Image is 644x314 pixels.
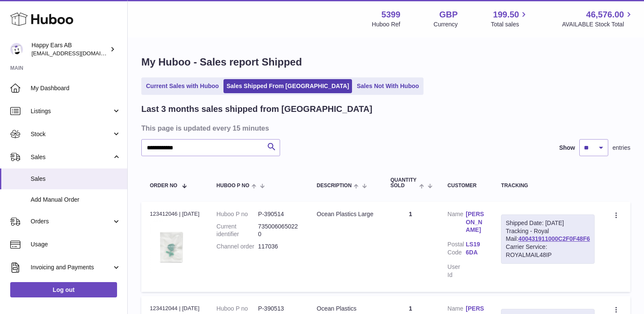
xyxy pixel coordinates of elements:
div: Carrier Service: ROYALMAIL48IP [506,243,590,259]
span: 46,576.00 [586,9,624,20]
span: Listings [31,107,112,115]
a: 46,576.00 AVAILABLE Stock Total [562,9,634,29]
dt: Channel order [217,243,258,251]
label: Show [559,144,575,152]
span: Order No [150,183,177,188]
strong: GBP [439,9,458,20]
span: My Dashboard [31,84,121,92]
div: 123412044 | [DATE] [150,305,200,312]
h2: Last 3 months sales shipped from [GEOGRAPHIC_DATA] [141,103,372,115]
div: 123412046 | [DATE] [150,210,200,218]
span: Orders [31,217,112,226]
dd: 7350060650220 [258,223,300,239]
a: Current Sales with Huboo [143,79,222,93]
span: Total sales [491,20,529,29]
span: Huboo P no [217,183,249,188]
strong: 5399 [381,9,401,20]
dt: Huboo P no [217,210,258,218]
img: 53991642634617.jpg [150,220,192,274]
span: Sales [31,175,121,183]
span: [EMAIL_ADDRESS][DOMAIN_NAME] [31,50,125,57]
a: Sales Not With Huboo [354,79,422,93]
span: 199.50 [493,9,519,20]
a: 199.50 Total sales [491,9,529,29]
div: Happy Ears AB [31,41,108,57]
span: Add Manual Order [31,196,121,204]
td: 1 [382,202,439,292]
div: Ocean Plastics Large [317,210,373,218]
div: Customer [447,183,484,188]
dd: P-390514 [258,210,300,218]
dt: Name [447,210,466,237]
img: 3pl@happyearsearplugs.com [10,43,23,56]
dt: User Id [447,263,466,279]
span: entries [613,144,630,152]
span: Stock [31,130,112,138]
span: Invoicing and Payments [31,263,112,271]
dt: Postal Code [447,240,466,259]
div: Currency [434,20,458,29]
h1: My Huboo - Sales report Shipped [141,55,630,69]
span: Quantity Sold [390,177,417,188]
a: Log out [10,282,117,297]
div: Tracking [501,183,595,188]
div: Tracking - Royal Mail: [501,214,595,264]
a: 400431911000C2F0F48F6 [518,235,590,242]
div: Huboo Ref [372,20,401,29]
span: AVAILABLE Stock Total [562,20,634,29]
dt: Huboo P no [217,305,258,313]
span: Sales [31,153,112,161]
a: LS19 6DA [466,240,484,257]
dt: Current identifier [217,223,258,239]
h3: This page is updated every 15 minutes [141,123,628,133]
span: Description [317,183,352,188]
dd: 117036 [258,243,300,251]
dd: P-390513 [258,305,300,313]
a: [PERSON_NAME] [466,210,484,234]
span: Usage [31,240,121,248]
a: Sales Shipped From [GEOGRAPHIC_DATA] [223,79,352,93]
div: Shipped Date: [DATE] [506,219,590,227]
